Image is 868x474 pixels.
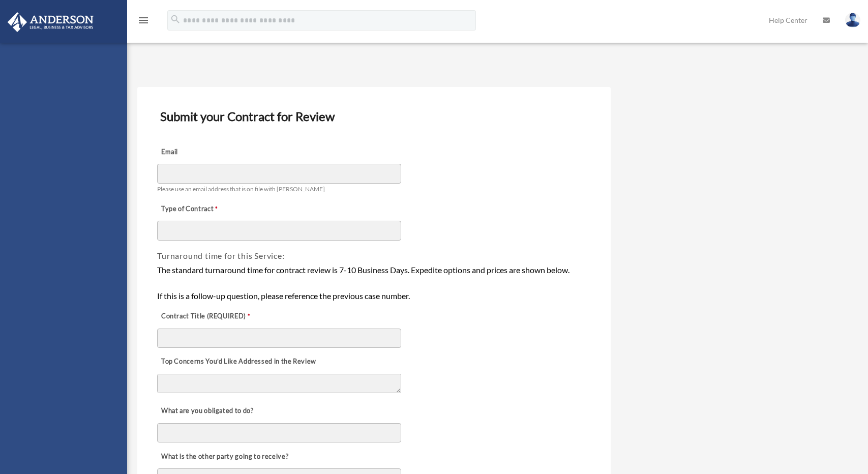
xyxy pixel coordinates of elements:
[157,202,259,216] label: Type of Contract
[170,14,181,25] i: search
[137,14,149,26] i: menu
[157,404,259,419] label: What are you obligated to do?
[157,310,259,324] label: Contract Title (REQUIRED)
[157,263,591,303] div: The standard turnaround time for contract review is 7-10 Business Days. Expedite options and pric...
[157,355,319,369] label: Top Concerns You’d Like Addressed in the Review
[156,106,592,127] h3: Submit your Contract for Review
[157,251,284,260] span: Turnaround time for this Service:
[5,12,97,32] img: Anderson Advisors Platinum Portal
[157,450,291,464] label: What is the other party going to receive?
[845,13,860,27] img: User Pic
[137,18,149,26] a: menu
[157,145,259,159] label: Email
[157,185,325,193] span: Please use an email address that is on file with [PERSON_NAME]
